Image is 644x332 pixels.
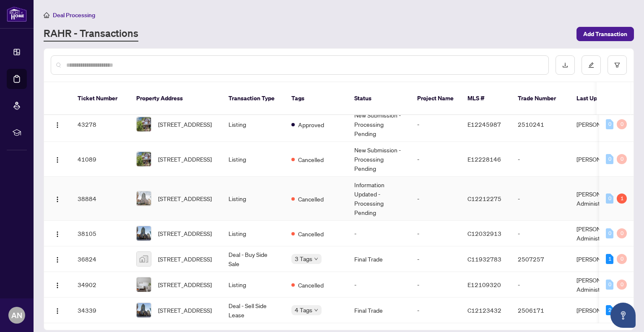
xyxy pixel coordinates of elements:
[295,305,312,315] span: 4 Tags
[71,177,130,221] td: 38884
[137,152,151,166] img: thumbnail-img
[606,154,613,164] div: 0
[314,308,318,312] span: down
[314,257,318,261] span: down
[410,272,461,298] td: -
[511,272,570,298] td: -
[158,306,212,315] span: [STREET_ADDRESS]
[7,6,27,22] img: logo
[222,272,285,298] td: Listing
[54,196,61,203] img: Logo
[606,119,613,129] div: 0
[606,305,613,315] div: 2
[410,298,461,323] td: -
[71,221,130,246] td: 38105
[348,177,410,221] td: Information Updated - Processing Pending
[285,82,348,115] th: Tags
[54,122,61,128] img: Logo
[570,246,633,272] td: [PERSON_NAME]
[158,229,212,238] span: [STREET_ADDRESS]
[410,177,461,221] td: -
[570,142,633,177] td: [PERSON_NAME]
[606,193,613,204] div: 0
[137,117,151,131] img: thumbnail-img
[410,246,461,272] td: -
[71,272,130,298] td: 34902
[467,155,501,163] span: E12228146
[606,280,613,290] div: 0
[222,142,285,177] td: Listing
[614,62,620,68] span: filter
[511,177,570,221] td: -
[410,107,461,142] td: -
[588,62,594,68] span: edit
[158,194,212,203] span: [STREET_ADDRESS]
[11,309,22,321] span: AN
[511,142,570,177] td: -
[570,177,633,221] td: [PERSON_NAME] Administrator
[606,254,613,264] div: 1
[298,280,324,290] span: Cancelled
[583,27,627,41] span: Add Transaction
[511,246,570,272] td: 2507257
[130,82,222,115] th: Property Address
[51,152,64,166] button: Logo
[617,228,627,238] div: 0
[137,252,151,266] img: thumbnail-img
[54,157,61,163] img: Logo
[410,142,461,177] td: -
[617,193,627,204] div: 1
[617,119,627,129] div: 0
[511,298,570,323] td: 2506171
[570,221,633,246] td: [PERSON_NAME] Administrator
[222,221,285,246] td: Listing
[51,192,64,205] button: Logo
[137,277,151,292] img: thumbnail-img
[71,246,130,272] td: 36824
[54,256,61,263] img: Logo
[467,230,501,237] span: C12032913
[617,154,627,164] div: 0
[617,254,627,264] div: 0
[348,107,410,142] td: New Submission - Processing Pending
[610,303,636,328] button: Open asap
[461,82,511,115] th: MLS #
[298,155,324,164] span: Cancelled
[348,272,410,298] td: -
[53,11,95,19] span: Deal Processing
[511,82,570,115] th: Trade Number
[570,272,633,298] td: [PERSON_NAME] Administrator
[570,82,633,115] th: Last Updated By
[51,278,64,291] button: Logo
[71,298,130,323] td: 34339
[348,221,410,246] td: -
[222,246,285,272] td: Deal - Buy Side Sale
[298,229,324,238] span: Cancelled
[511,221,570,246] td: -
[348,82,410,115] th: Status
[44,26,138,42] a: RAHR - Transactions
[222,298,285,323] td: Deal - Sell Side Lease
[582,55,601,75] button: edit
[467,195,501,202] span: C12212275
[222,107,285,142] td: Listing
[137,191,151,206] img: thumbnail-img
[54,231,61,238] img: Logo
[54,308,61,314] img: Logo
[562,62,568,68] span: download
[467,255,501,263] span: C11932783
[410,82,461,115] th: Project Name
[576,27,634,41] button: Add Transaction
[556,55,575,75] button: download
[467,120,501,128] span: E12245987
[617,280,627,290] div: 0
[51,118,64,131] button: Logo
[570,298,633,323] td: [PERSON_NAME]
[158,120,212,129] span: [STREET_ADDRESS]
[511,107,570,142] td: 2510241
[298,120,324,129] span: Approved
[348,246,410,272] td: Final Trade
[606,228,613,238] div: 0
[158,154,212,164] span: [STREET_ADDRESS]
[54,282,61,289] img: Logo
